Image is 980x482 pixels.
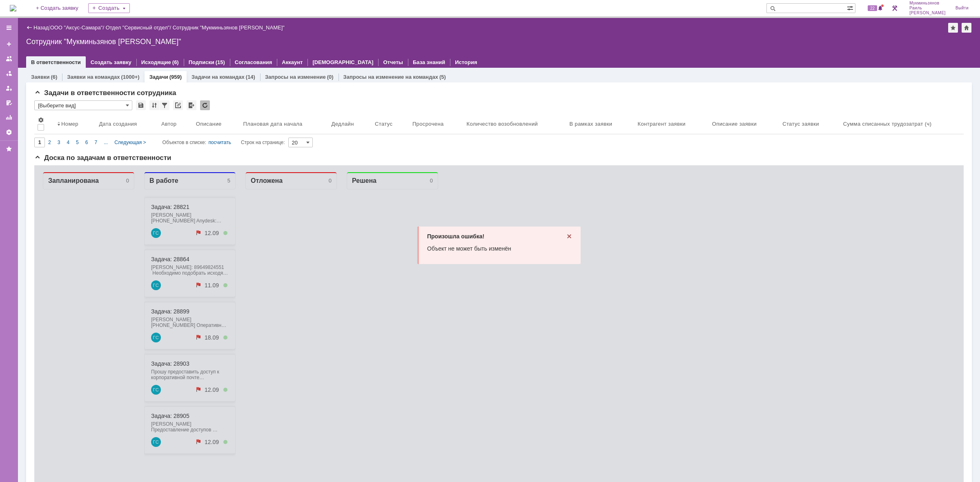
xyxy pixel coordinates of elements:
[383,59,403,65] a: Отчеты
[566,113,634,134] th: В рамках заявки
[265,74,326,80] a: Запросы на изменение
[54,113,96,134] th: Номер
[50,24,106,31] div: /
[26,38,972,46] div: Сотрудник "Мукминьзянов [PERSON_NAME]"
[99,121,137,127] div: Дата создания
[327,74,334,80] div: (0)
[216,59,225,65] div: (15)
[240,113,328,134] th: Плановая дата начала
[782,121,819,127] div: Статус заявки
[173,24,285,31] div: Сотрудник "Мукминьзянов [PERSON_NAME]"
[91,59,131,65] a: Создать заявку
[189,59,214,65] a: Подписки
[51,74,57,80] div: (6)
[163,140,206,145] span: Объектов в списке:
[96,113,158,134] th: Дата создания
[34,89,176,97] span: Задачи в ответственности сотрудника
[868,5,877,11] span: 22
[412,121,444,127] div: Просрочена
[246,74,255,80] div: (14)
[312,59,373,65] a: [DEMOGRAPHIC_DATA]
[409,113,463,134] th: Просрочена
[94,140,97,145] span: 7
[31,74,49,80] a: Заявки
[49,24,50,30] div: |
[712,121,757,127] div: Описание заявки
[106,24,170,31] a: Отдел "Сервисный отдел"
[149,100,159,110] div: Сортировка...
[634,113,708,134] th: Контрагент заявки
[10,5,16,11] img: logo
[136,100,146,110] div: Сохранить вид
[67,140,69,145] span: 4
[158,113,193,134] th: Автор
[104,140,108,145] span: ...
[169,74,182,80] div: (959)
[463,113,566,134] th: Количество возобновлений
[161,121,177,127] div: Автор
[196,121,222,127] div: Описание
[375,121,392,127] div: Статус
[331,121,354,127] div: Дедлайн
[192,74,245,80] a: Задачи на командах
[467,121,538,127] div: Количество возобновлений
[2,126,16,139] a: Настройки
[455,59,477,65] a: История
[85,140,88,145] span: 6
[948,23,958,33] div: Добавить в избранное
[439,74,446,80] div: (5)
[2,111,16,124] a: Отчеты
[779,113,840,134] th: Статус заявки
[840,113,964,134] th: Сумма списанных трудозатрат (ч)
[243,121,302,127] div: Плановая дата начала
[962,23,971,33] div: Сделать домашней страницей
[34,154,171,162] span: Доска по задачам в ответственности
[343,74,438,80] a: Запросы на изменение на командах
[88,3,130,13] div: Создать
[67,74,120,80] a: Заявки на командах
[172,59,179,65] div: (6)
[2,82,16,95] a: Мои заявки
[2,52,16,65] a: Заявки на командах
[393,80,527,92] div: Объект не может быть изменён
[909,11,946,16] span: [PERSON_NAME]
[149,74,168,80] a: Задачи
[208,138,231,147] div: посчитать
[187,100,196,110] div: Экспорт списка
[328,113,371,134] th: Дедлайн
[2,67,16,80] a: Заявки в моей ответственности
[61,121,78,127] div: Номер
[200,100,210,110] div: Обновлять список
[163,138,285,147] i: Строк на странице:
[50,24,103,31] a: ООО "Аксус-Самара"
[31,59,81,65] a: В ответственности
[393,68,527,80] div: Произошла ошибка!
[2,38,16,51] a: Создать заявку
[909,6,946,11] span: Раиль
[413,59,445,65] a: База знаний
[173,100,183,110] div: Скопировать ссылку на список
[141,59,171,65] a: Исходящие
[10,5,16,11] a: Перейти на домашнюю страницу
[890,3,900,13] a: Перейти в интерфейс администратора
[909,1,946,6] span: Мукминьзянов
[121,74,139,80] div: (1000+)
[235,59,272,65] a: Согласования
[76,140,79,145] span: 5
[58,140,60,145] span: 3
[843,121,932,127] div: Сумма списанных трудозатрат (ч)
[569,121,612,127] div: В рамках заявки
[38,117,44,123] span: Настройки
[2,96,16,109] a: Мои согласования
[48,140,51,145] span: 2
[847,4,855,11] span: Расширенный поиск
[33,24,49,31] a: Назад
[372,113,409,134] th: Статус
[114,140,146,145] span: Следующая >
[160,100,169,110] div: Фильтрация...
[106,24,173,31] div: /
[637,121,686,127] div: Контрагент заявки
[282,59,303,65] a: Аккаунт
